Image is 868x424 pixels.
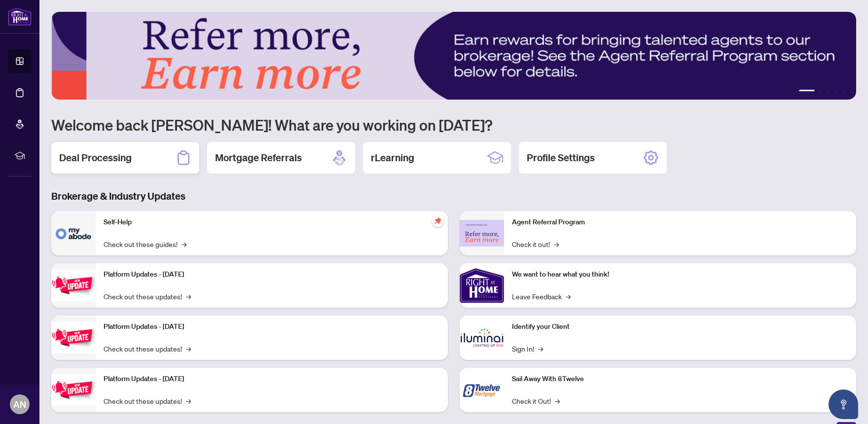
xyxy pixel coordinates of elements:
span: → [186,343,191,354]
h2: rLearning [371,151,414,165]
h2: Mortgage Referrals [215,151,302,165]
img: Platform Updates - June 23, 2025 [51,374,96,405]
h1: Welcome back [PERSON_NAME]! What are you working on [DATE]? [51,115,856,134]
span: pushpin [432,215,444,227]
img: Slide 0 [51,12,856,100]
img: We want to hear what you think! [460,263,504,308]
p: Platform Updates - [DATE] [104,374,440,385]
p: Agent Referral Program [512,217,848,228]
a: Check out these guides!→ [104,239,186,249]
p: Platform Updates - [DATE] [104,321,440,332]
a: Check it out!→ [512,239,559,249]
img: Identify your Client [460,316,504,360]
span: → [186,291,191,302]
img: Sail Away With 8Twelve [460,368,504,412]
h2: Deal Processing [59,151,132,165]
p: Identify your Client [512,321,848,332]
p: Sail Away With 8Twelve [512,374,848,385]
span: → [186,395,191,406]
a: Check out these updates!→ [104,291,191,302]
button: 2 [819,90,823,94]
img: Agent Referral Program [460,220,504,247]
img: Platform Updates - July 8, 2025 [51,322,96,353]
p: Self-Help [104,217,440,228]
button: 5 [842,90,846,94]
a: Check it Out!→ [512,395,560,406]
span: → [554,239,559,249]
img: Platform Updates - July 21, 2025 [51,270,96,301]
img: Self-Help [51,211,96,255]
h3: Brokerage & Industry Updates [51,189,856,203]
button: 4 [834,90,838,94]
span: → [555,395,560,406]
button: 1 [799,90,815,94]
img: logo [8,7,32,26]
a: Sign In!→ [512,343,543,354]
span: → [566,291,571,302]
a: Check out these updates!→ [104,395,191,406]
span: → [538,343,543,354]
span: → [181,239,186,249]
h2: Profile Settings [527,151,595,165]
p: Platform Updates - [DATE] [104,269,440,280]
a: Check out these updates!→ [104,343,191,354]
a: Leave Feedback→ [512,291,571,302]
button: 3 [827,90,831,94]
p: We want to hear what you think! [512,269,848,280]
span: AN [13,397,26,411]
button: Open asap [829,389,858,419]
